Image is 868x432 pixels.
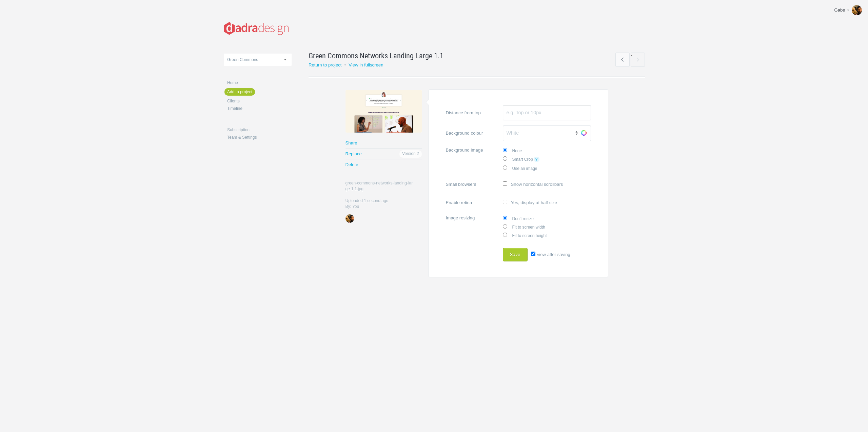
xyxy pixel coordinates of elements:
[503,146,591,155] label: None
[503,248,528,261] button: Save
[503,125,591,141] input: Background colourAutoChoose
[503,105,591,121] input: Distance from top
[346,198,389,209] span: Uploaded 1 second ago By: You
[346,180,415,192] span: green-commons-networks-landing-large-1.1.jpg
[309,62,342,67] a: Return to project
[503,222,591,231] label: Fit to screen width
[227,81,292,85] a: Home
[227,128,292,132] a: Subscription
[631,53,645,67] span: →
[346,159,422,170] a: Delete
[349,62,383,67] a: View in fullscreen
[399,150,422,158] span: Version 2
[503,164,591,172] label: Use an image
[446,196,591,209] label: Yes, display at half size
[224,22,289,35] img: dadra-logo_20221125084425.png
[346,149,422,159] a: Replace
[309,50,443,61] span: Green Commons Networks Landing Large 1.1
[503,216,507,220] input: Don’t resize
[224,88,255,96] a: Add to project
[503,155,591,164] label: Smart Crop
[503,233,507,237] input: Fit to screen height
[227,99,292,103] a: Clients
[503,181,507,186] input: Small browsersShow horizontal scrollbars
[572,128,579,138] a: Auto
[503,156,507,161] input: Smart Crop?
[309,50,628,61] a: Green Commons Networks Landing Large 1.1
[346,90,422,133] a: green-commons-networks-landing-large-1.1.jpg
[344,62,346,67] small: •
[503,224,507,229] input: Fit to screen width
[446,200,503,205] span: Enable retina
[531,248,570,261] label: view after saving
[446,177,591,191] label: Show horizontal scrollbars
[346,138,422,148] a: Share
[446,146,495,156] span: Background image
[503,200,507,204] input: Enable retinaYes, display at half size
[446,181,503,186] span: Small browsers
[503,165,507,170] input: Use an image
[829,3,865,17] a: Gabe
[446,105,495,118] span: Distance from top
[534,157,539,162] a: ?
[446,214,495,223] span: Image resizing
[834,7,846,14] div: Gabe
[227,135,292,139] a: Team & Settings
[852,5,862,15] img: 62c98381ecd37f58a7cfd59cae891579
[346,214,354,223] img: 62c98381ecd37f58a7cfd59cae891579
[227,106,292,111] a: Timeline
[346,214,354,223] a: View all your uploads
[615,53,630,67] a: ←
[503,214,591,222] label: Don’t resize
[446,125,495,139] span: Background colour
[227,57,258,62] span: Green Commons
[503,231,591,239] label: Fit to screen height
[579,128,589,138] a: Choose
[531,252,535,256] input: view after saving
[503,148,507,152] input: None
